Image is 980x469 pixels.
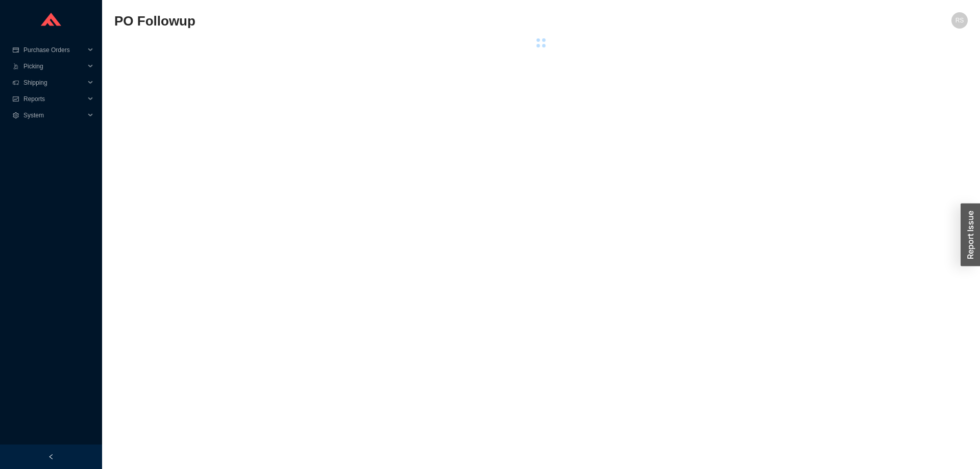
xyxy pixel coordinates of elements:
[12,112,19,118] span: setting
[23,58,85,75] span: Picking
[23,107,85,124] span: System
[114,12,754,30] h2: PO Followup
[955,12,964,29] span: RS
[12,96,19,102] span: fund
[23,75,85,91] span: Shipping
[48,454,54,460] span: left
[12,47,19,53] span: credit-card
[23,91,85,107] span: Reports
[23,42,85,58] span: Purchase Orders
